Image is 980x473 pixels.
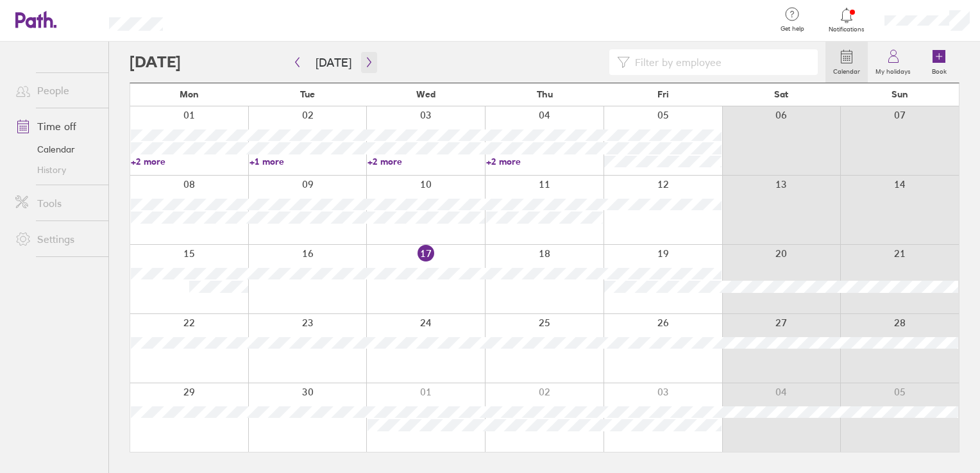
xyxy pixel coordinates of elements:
a: Book [918,42,959,83]
span: Thu [537,89,553,99]
a: Calendar [825,42,868,83]
span: Sun [891,89,908,99]
span: Notifications [826,26,868,33]
a: People [5,78,108,103]
input: Filter by employee [630,50,811,74]
a: +2 more [486,156,604,167]
span: Mon [180,89,199,99]
span: Get help [772,25,813,33]
a: My holidays [868,42,918,83]
a: Notifications [826,6,868,33]
a: Time off [5,113,108,139]
span: Fri [657,89,669,99]
button: [DATE] [305,52,362,73]
span: Wed [416,89,435,99]
span: Sat [774,89,788,99]
a: Calendar [5,139,108,160]
label: Book [924,64,954,76]
label: My holidays [868,64,918,76]
span: Tue [300,89,315,99]
a: +1 more [249,156,367,167]
a: +2 more [131,156,248,167]
a: History [5,160,108,180]
a: +2 more [367,156,485,167]
a: Tools [5,190,108,216]
a: Settings [5,226,108,252]
label: Calendar [825,64,868,76]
